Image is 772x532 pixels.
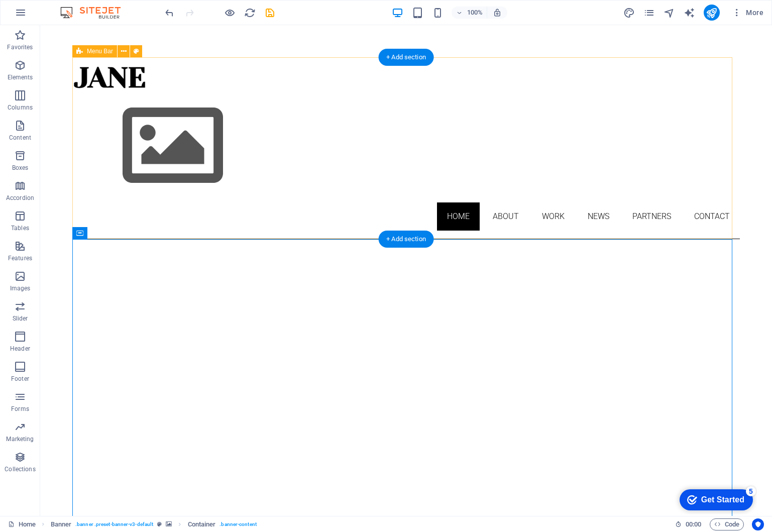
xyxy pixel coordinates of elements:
[752,518,764,530] button: Usercentrics
[623,7,635,19] i: Design (Ctrl+Alt+Y)
[704,5,720,21] button: publish
[686,518,701,530] span: 00 00
[675,518,702,530] h6: Session time
[30,11,73,20] div: Get Started
[74,2,84,12] div: 5
[6,194,34,202] p: Accordion
[5,465,35,473] p: Collections
[163,7,175,19] button: undo
[87,48,113,54] span: Menu Bar
[623,7,635,19] button: design
[7,43,33,51] p: Favorites
[693,520,694,528] span: :
[244,7,256,19] button: reload
[8,73,33,81] p: Elements
[9,134,31,142] p: Content
[244,7,256,19] i: Reload page
[13,314,28,323] p: Slider
[643,7,655,19] i: Pages (Ctrl+Alt+S)
[467,7,483,19] h6: 100%
[684,7,696,19] button: text_generator
[51,518,257,530] nav: breadcrumb
[732,8,763,18] span: More
[12,164,29,172] p: Boxes
[264,7,276,19] button: save
[10,345,30,353] p: Header
[8,254,32,262] p: Features
[58,7,133,19] img: Editor Logo
[166,521,172,527] i: This element contains a background
[157,521,162,527] i: This element is a customizable preset
[378,49,434,66] div: + Add section
[664,7,676,19] button: navigator
[188,518,216,530] span: Click to select. Double-click to edit
[10,284,31,292] p: Images
[75,518,153,530] span: . banner .preset-banner-v3-default
[710,518,744,530] button: Code
[728,5,767,21] button: More
[164,7,175,19] i: Undo: Add element (Ctrl+Z)
[684,7,695,19] i: AI Writer
[264,7,276,19] i: Save (Ctrl+S)
[11,375,29,383] p: Footer
[664,7,675,19] i: Navigator
[714,518,739,530] span: Code
[452,7,487,19] button: 100%
[11,224,29,232] p: Tables
[8,103,33,112] p: Columns
[8,518,36,530] a: Click to cancel selection. Double-click to open Pages
[51,518,72,530] span: Click to select. Double-click to edit
[219,518,256,530] span: . banner-content
[6,435,34,443] p: Marketing
[11,405,29,413] p: Forms
[643,7,655,19] button: pages
[378,231,434,248] div: + Add section
[8,5,81,26] div: Get Started 5 items remaining, 0% complete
